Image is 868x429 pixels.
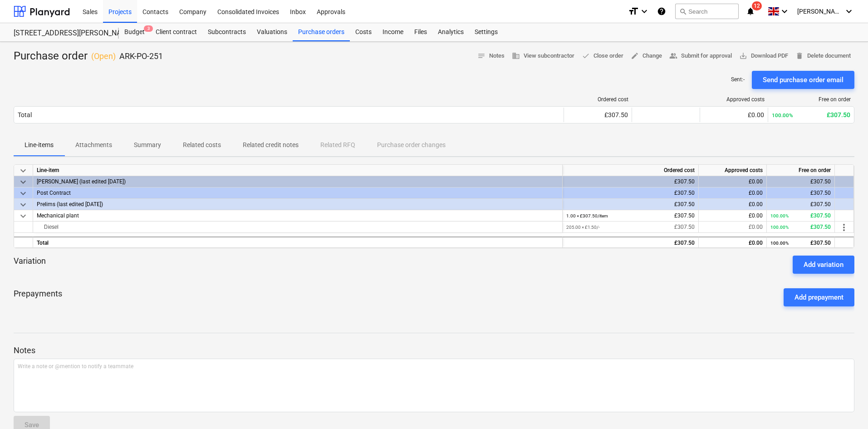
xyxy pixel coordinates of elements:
small: 100.00% [772,112,793,118]
a: Subcontracts [202,23,251,41]
span: keyboard_arrow_down [18,165,29,176]
div: Approved costs [704,96,765,103]
div: £307.50 [566,176,695,187]
span: done [582,52,590,60]
div: Ordered cost [563,165,699,176]
div: Send purchase order email [763,74,843,86]
span: 3 [144,25,153,32]
div: Ordered cost [568,96,628,103]
i: notifications [746,6,755,17]
div: Total [18,111,32,118]
div: £307.50 [770,237,831,249]
a: Files [409,23,432,41]
div: Total [33,237,563,248]
span: keyboard_arrow_down [18,211,29,222]
div: Post Contract [37,187,559,198]
span: save_alt [739,52,747,60]
div: £0.00 [702,176,763,187]
span: Submit for approval [669,51,732,61]
span: more_vert [839,222,849,233]
div: £307.50 [566,199,695,210]
p: Sent : - [731,76,745,84]
i: keyboard_arrow_down [779,6,790,17]
div: Analytics [432,23,469,41]
a: Valuations [251,23,293,41]
div: Budget [119,23,150,41]
small: 1.00 × £307.50 / item [566,213,608,218]
div: £307.50 [566,237,695,249]
div: Approved costs [699,165,767,176]
span: View subcontractor [512,51,574,61]
small: 100.00% [770,213,789,218]
div: Purchase order [14,49,163,64]
div: £0.00 [702,237,763,249]
div: £0.00 [702,222,763,233]
div: £0.00 [702,199,763,210]
div: £307.50 [772,111,850,118]
span: keyboard_arrow_down [18,177,29,187]
span: keyboard_arrow_down [18,199,29,210]
div: £307.50 [566,222,695,233]
span: business [512,52,520,60]
p: Variation [14,256,46,274]
a: Budget3 [119,23,150,41]
p: Related credit notes [243,140,299,150]
p: Notes [14,345,854,356]
button: Submit for approval [666,49,736,63]
button: Delete document [792,49,854,63]
button: Download PDF [736,49,792,63]
small: 205.00 × £1.50 / - [566,225,600,230]
button: Search [675,4,739,19]
div: £307.50 [770,210,831,222]
span: Mechanical plant [37,212,79,219]
p: Related costs [183,140,221,150]
button: View subcontractor [508,49,578,63]
small: 100.00% [770,241,789,246]
div: £0.00 [702,210,763,222]
div: Add variation [804,259,843,271]
span: Change [631,51,662,61]
div: £307.50 [566,210,695,222]
div: Prelims (last edited 27 Nov 2024) [37,199,559,210]
i: keyboard_arrow_down [843,6,854,17]
div: £307.50 [568,111,628,118]
span: Delete document [795,51,851,61]
span: [PERSON_NAME] [797,8,843,15]
a: Costs [350,23,377,41]
button: Send purchase order email [752,71,854,89]
div: £307.50 [566,187,695,199]
iframe: Chat Widget [823,385,868,429]
i: format_size [628,6,639,17]
div: Add prepayment [794,291,843,303]
span: 12 [752,1,762,10]
small: 100.00% [770,225,789,230]
a: Purchase orders [293,23,350,41]
div: Diesel [37,222,559,232]
p: Attachments [75,140,112,150]
div: Line-item [33,165,563,176]
span: Download PDF [739,51,788,61]
a: Client contract [150,23,202,41]
p: ARK-PO-251 [119,51,163,62]
div: £0.00 [702,187,763,199]
p: Prepayments [14,288,62,306]
a: Income [377,23,409,41]
div: Free on order [767,165,835,176]
span: keyboard_arrow_down [18,188,29,199]
p: ( Open ) [91,51,116,62]
div: £307.50 [770,176,831,187]
span: Notes [477,51,505,61]
div: £307.50 [770,222,831,233]
span: edit [631,52,639,60]
i: keyboard_arrow_down [639,6,650,17]
div: Galley Lane (last edited 27 Nov 2024) [37,176,559,187]
div: £307.50 [770,199,831,210]
button: Add variation [793,256,854,274]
